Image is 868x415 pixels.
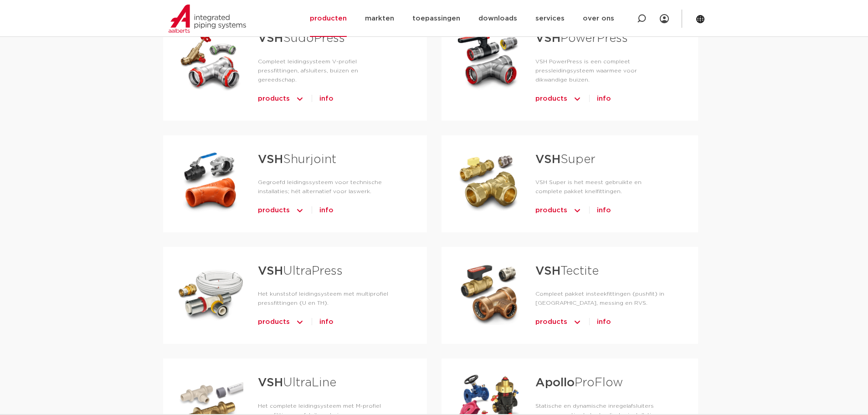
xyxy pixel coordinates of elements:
[535,154,560,165] strong: VSH
[535,315,567,329] span: products
[258,57,398,84] p: Compleet leidingsysteem V-profiel pressfittingen, afsluiters, buizen en gereedschap.
[258,289,398,307] p: Het kunststof leidingsysteem met multiprofiel pressfittingen (U en TH).
[535,32,628,44] a: VSHPowerPress
[295,315,304,329] img: icon-chevron-up-1.svg
[295,203,304,218] img: icon-chevron-up-1.svg
[535,377,623,389] a: ApolloProFlow
[573,203,582,218] img: icon-chevron-up-1.svg
[258,265,283,277] strong: VSH
[258,154,283,165] strong: VSH
[258,32,345,44] a: VSHSudoPress
[573,315,582,329] img: icon-chevron-up-1.svg
[258,377,283,389] strong: VSH
[535,265,560,277] strong: VSH
[535,32,560,44] strong: VSH
[258,154,336,165] a: VSHShurjoint
[258,32,283,44] strong: VSH
[597,92,611,106] a: info
[319,203,334,218] a: info
[535,178,668,196] p: VSH Super is het meest gebruikte en complete pakket knelfittingen.
[258,265,343,277] a: VSHUltraPress
[295,92,304,106] img: icon-chevron-up-1.svg
[258,315,290,329] span: products
[535,57,668,84] p: VSH PowerPress is een compleet pressleidingsysteem waarmee voor dikwandige buizen.
[535,377,575,389] strong: Apollo
[319,92,334,106] a: info
[573,92,582,106] img: icon-chevron-up-1.svg
[535,154,596,165] a: VSHSuper
[258,92,290,106] span: products
[258,377,336,389] a: VSHUltraLine
[535,203,567,218] span: products
[535,289,668,307] p: Compleet pakket insteekfittingen (pushfit) in [GEOGRAPHIC_DATA], messing en RVS.
[597,203,611,218] a: info
[535,265,599,277] a: VSHTectite
[319,315,334,329] a: info
[535,92,567,106] span: products
[258,203,290,218] span: products
[258,178,398,196] p: Gegroefd leidingssysteem voor technische installaties; hét alternatief voor laswerk.
[597,315,611,329] a: info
